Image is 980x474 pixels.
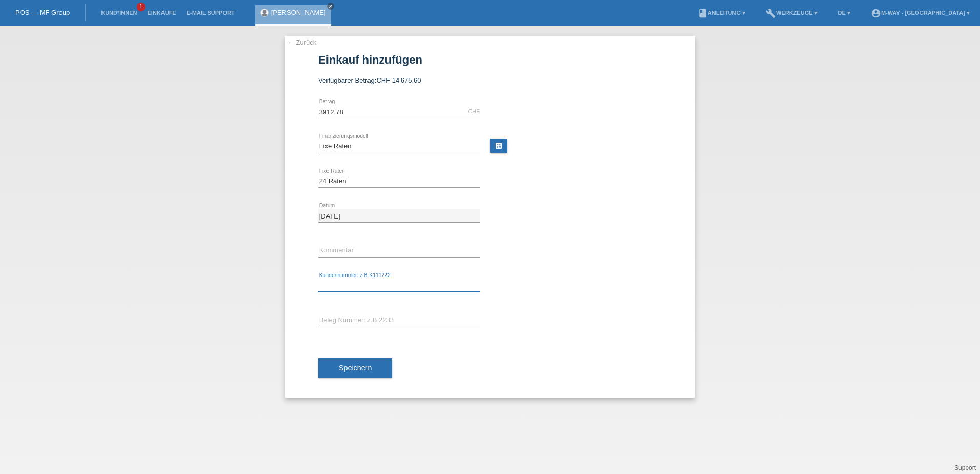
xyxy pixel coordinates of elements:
i: calculate [495,142,503,150]
a: calculate [490,139,507,153]
div: CHF [468,108,480,114]
a: POS — MF Group [15,9,70,16]
div: Verfügbarer Betrag: [318,76,662,84]
button: Speichern [318,358,392,378]
i: build [766,8,776,18]
a: Kund*innen [96,10,142,16]
i: book [698,8,708,18]
span: Speichern [339,364,372,372]
a: close [327,3,334,10]
a: Einkäufe [142,10,181,16]
a: E-Mail Support [181,10,240,16]
a: Support [954,464,976,471]
i: close [328,4,333,9]
a: ← Zurück [288,38,316,46]
span: CHF 14'675.60 [376,76,421,84]
a: buildWerkzeuge ▾ [761,10,823,16]
span: 1 [137,3,145,11]
i: account_circle [871,8,881,18]
a: DE ▾ [833,10,855,16]
a: account_circlem-way - [GEOGRAPHIC_DATA] ▾ [866,10,975,16]
h1: Einkauf hinzufügen [318,53,662,66]
a: bookAnleitung ▾ [692,10,750,16]
a: [PERSON_NAME] [271,9,326,16]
